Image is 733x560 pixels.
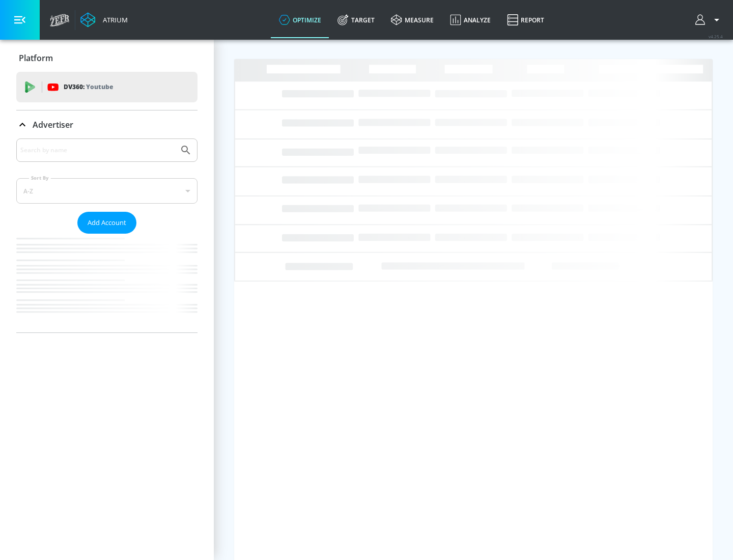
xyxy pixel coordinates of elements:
p: Youtube [86,81,113,92]
div: Advertiser [16,138,198,332]
p: Platform [19,52,53,64]
div: Advertiser [16,110,198,139]
a: optimize [271,2,329,38]
span: v 4.25.4 [709,34,723,39]
a: Report [499,2,552,38]
a: Atrium [80,12,128,27]
p: Advertiser [33,119,73,130]
label: Sort By [29,175,51,181]
div: DV360: Youtube [16,72,198,102]
nav: list of Advertiser [16,234,198,332]
a: measure [383,2,442,38]
div: Platform [16,44,198,72]
button: Add Account [77,212,136,234]
p: DV360: [64,81,113,93]
input: Search by name [20,144,175,157]
div: A-Z [16,178,198,204]
span: Add Account [88,217,126,229]
a: Target [329,2,383,38]
div: Atrium [99,15,128,24]
a: Analyze [442,2,499,38]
